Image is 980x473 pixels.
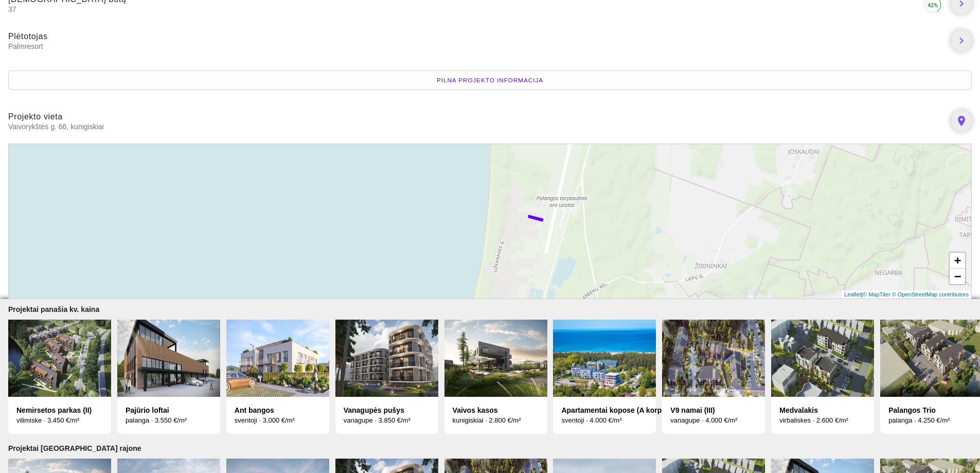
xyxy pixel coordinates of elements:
[670,405,757,415] div: V9 namai (III)
[955,115,968,127] i: place
[8,112,63,121] span: Projekto vieta
[888,405,975,415] div: Palangos Trio
[779,405,866,415] div: Medvalakis
[662,416,771,424] a: V9 namai (III) vanagupe · 4.000 €/m²
[553,320,656,397] img: ML88ahVj4V.jpg
[779,415,866,426] div: virbaliskes · 2.600 €/m²
[842,290,971,299] div: |
[955,34,968,47] i: chevron_right
[226,416,335,424] a: Ant bangos sventoji · 3.000 €/m²
[235,405,321,415] div: Ant bangos
[844,291,861,297] a: Leaflet
[8,71,972,90] div: Pilna projekto informacija
[126,415,212,426] div: palanga · 3.550 €/m²
[951,30,972,51] a: chevron_right
[771,416,880,424] a: Medvalakis virbaliskes · 2.600 €/m²
[863,291,890,297] a: © MapTiler
[561,415,648,426] div: sventoji · 4.000 €/m²
[444,320,547,397] img: nf8v7VBrCB.jpg
[8,5,922,14] span: 37
[771,320,874,397] img: 8ThkstYRDZ.jpg
[16,415,103,426] div: vilimiske · 3.450 €/m²
[892,291,969,297] a: © OpenStreetMap contributors
[117,416,226,424] a: Pajūrio loftai palanga · 3.550 €/m²
[117,320,220,397] img: 1axMzrdG0T.jpg
[344,405,430,415] div: Vanagupės pušys
[453,405,539,415] div: Vaivos kasos
[8,416,117,424] a: Nemirsetos parkas (II) vilimiske · 3.450 €/m²
[8,122,943,131] span: Vaivorykštės g. 66, kunigiskiai
[553,416,662,424] a: Apartamentai kopose (A korpusas) sventoji · 4.000 €/m²
[951,111,972,131] a: place
[126,405,212,415] div: Pajūrio loftai
[453,415,539,426] div: kunigiskiai · 2.800 €/m²
[226,320,329,397] img: l3XiK16Eyk.jpg
[8,42,943,51] span: Palmresort
[950,253,965,269] a: Zoom in
[662,320,765,397] img: DLm9lUV4tV.png
[950,269,965,284] a: Zoom out
[335,416,444,424] a: Vanagupės pušys vanagupe · 3.850 €/m²
[344,415,430,426] div: vanagupe · 3.850 €/m²
[8,32,48,41] span: Plėtotojas
[335,320,438,397] img: kkyGRGlZgb.jpg
[444,416,554,424] a: Vaivos kasos kunigiskiai · 2.800 €/m²
[235,415,321,426] div: sventoji · 3.000 €/m²
[8,320,111,397] img: xlxgxGvfF1.jpg
[561,405,648,415] div: Apartamentai kopose (A korpusas)
[888,415,975,426] div: palanga · 4.250 €/m²
[670,415,757,426] div: vanagupe · 4.000 €/m²
[16,405,103,415] div: Nemirsetos parkas (II)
